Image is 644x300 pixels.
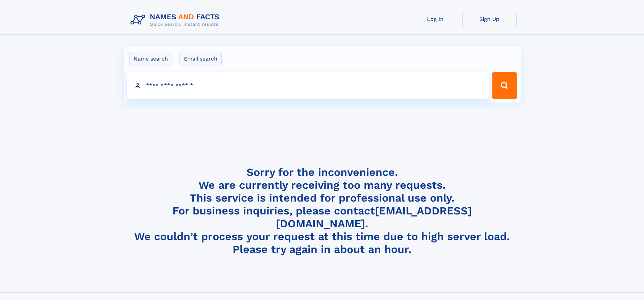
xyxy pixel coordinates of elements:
[408,11,462,27] a: Log In
[128,166,517,256] h4: Sorry for the inconvenience. We are currently receiving too many requests. This service is intend...
[492,72,517,99] button: Search Button
[129,52,172,66] label: Name search
[180,52,222,66] label: Email search
[127,72,489,99] input: search input
[128,11,225,29] img: Logo Names and Facts
[462,11,517,27] a: Sign Up
[276,204,472,230] a: [EMAIL_ADDRESS][DOMAIN_NAME]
